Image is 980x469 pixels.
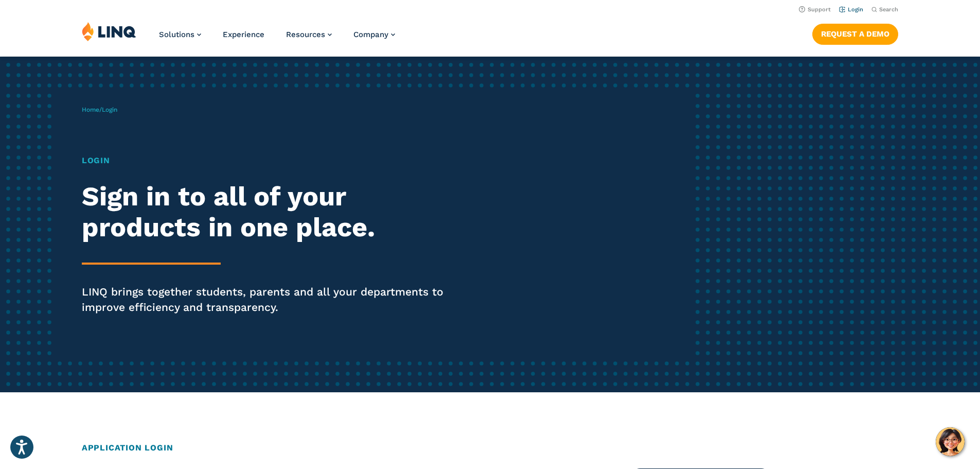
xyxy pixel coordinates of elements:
[223,30,264,39] a: Experience
[159,30,194,39] span: Solutions
[82,106,99,113] a: Home
[799,6,831,13] a: Support
[82,154,459,167] h1: Login
[812,22,898,44] nav: Button Navigation
[82,442,898,454] h2: Application Login
[102,106,117,113] span: Login
[286,30,332,39] a: Resources
[82,181,459,243] h2: Sign in to all of your products in one place.
[286,30,325,39] span: Resources
[879,6,898,13] span: Search
[936,427,965,456] button: Hello, have a question? Let’s chat.
[82,22,136,41] img: LINQ | K‑12 Software
[812,24,898,44] a: Request a Demo
[159,22,395,56] nav: Primary Navigation
[353,30,395,39] a: Company
[82,284,459,315] p: LINQ brings together students, parents and all your departments to improve efficiency and transpa...
[871,6,898,13] button: Open Search Bar
[159,30,201,39] a: Solutions
[839,6,863,13] a: Login
[353,30,388,39] span: Company
[82,106,117,113] span: /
